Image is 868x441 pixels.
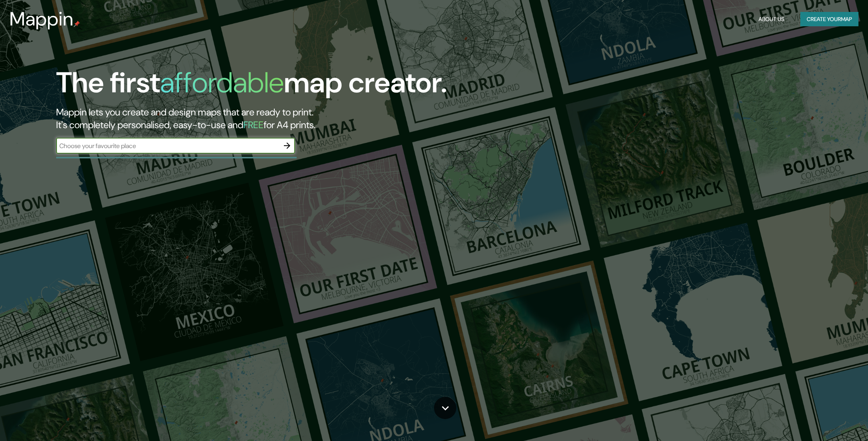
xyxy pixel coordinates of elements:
[56,106,490,131] h2: Mappin lets you create and design maps that are ready to print. It's completely personalised, eas...
[755,12,788,27] button: About Us
[74,21,80,27] img: mappin-pin
[800,12,858,27] button: Create yourmap
[56,66,447,106] h1: The first map creator.
[56,141,279,150] input: Choose your favourite place
[243,119,264,131] h5: FREE
[10,8,74,30] h3: Mappin
[160,64,284,101] h1: affordable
